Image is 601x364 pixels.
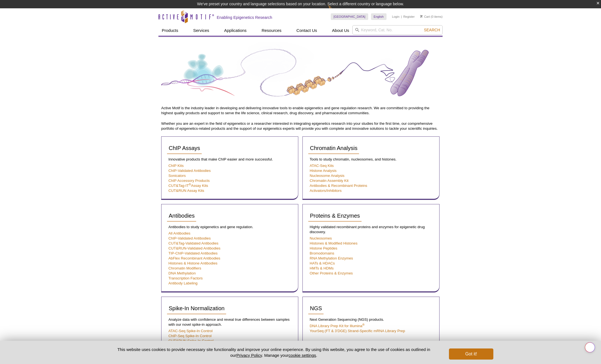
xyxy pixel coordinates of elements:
[168,184,208,188] a: CUT&Tag-IT®Assay Kits
[168,276,203,280] a: Transcription Factors
[422,27,442,32] button: Search
[308,225,434,235] p: Highly validated recombinant proteins and enzymes for epigenetic drug discovery.
[169,305,224,311] span: Spike-In Normalization
[167,210,196,222] a: Antibodies
[328,4,343,17] img: Change Here
[168,329,213,333] a: ATAC-Seq Spike-In Control
[420,13,443,20] li: (0 items)
[167,302,226,314] a: Spike-In Normalization
[308,210,362,222] a: Proteins & Enzymes
[310,329,405,333] a: YourSeq (FT & 3’DGE) Strand-Specific mRNA Library Prep
[310,184,367,188] a: Antibodies & Recombinant Proteins
[310,271,353,275] a: Other Proteins & Enzymes
[310,174,344,178] a: Nucleosome Analysis
[168,241,218,245] a: CUT&Tag-Validated Antibodies
[403,15,415,19] a: Register
[169,145,200,151] span: ChIP Assays
[310,236,332,240] a: Nucleosomes
[392,15,400,19] a: Login
[217,15,272,20] h2: Enabling Epigenetics Research
[331,13,368,20] a: [GEOGRAPHIC_DATA]
[168,334,211,338] a: ChIP-Seq Spike-In Control
[424,28,440,32] span: Search
[310,241,357,245] a: Histones & Modified Histones
[190,25,213,36] a: Services
[329,25,353,36] a: About Us
[352,25,443,35] input: Keyword, Cat. No.
[168,189,204,193] a: CUT&RUN Assay Kits
[168,261,218,265] a: Histones & Histone Antibodies
[108,347,440,358] p: This website uses cookies to provide necessary site functionality and improve your online experie...
[449,348,493,360] button: Got it!
[420,15,423,18] img: Your Cart
[168,231,190,235] a: All Antibodies
[310,305,322,311] span: NGS
[310,213,360,219] span: Proteins & Enzymes
[310,256,353,260] a: RNA Methylation Enzymes
[293,25,320,36] a: Contact Us
[167,157,292,162] p: Innovative products that make ChIP easier and more successful.
[221,25,250,36] a: Applications
[310,266,334,270] a: HMTs & HDMs
[310,261,335,265] a: HATs & HDACs
[169,213,195,219] span: Antibodies
[310,179,349,183] a: Chromatin Assembly Kit
[168,266,201,270] a: Chromatin Modifiers
[189,183,191,186] sup: ®
[308,142,359,154] a: Chromatin Analysis
[310,324,365,328] a: DNA Library Prep Kit for Illumina®
[168,179,210,183] a: ChIP Accessory Products
[168,281,198,285] a: Antibody Labeling
[362,323,365,326] sup: ®
[308,302,324,314] a: NGS
[168,236,211,240] a: ChIP-Validated Antibodies
[310,169,337,173] a: Histone Analysis
[310,164,334,168] a: ATAC-Seq Kits
[167,317,292,327] p: Analyze data with confidence and reveal true differences between samples with our novel spike-in ...
[161,106,440,116] p: Active Motif is the industry leader in developing and delivering innovative tools to enable epige...
[310,145,357,151] span: Chromatin Analysis
[308,157,434,162] p: Tools to study chromatin, nucleosomes, and histones.
[168,246,220,250] a: CUT&RUN-Validated Antibodies
[289,353,316,358] button: cookie settings
[168,339,214,343] a: CUT&RUN Spike-In Control
[158,25,181,36] a: Products
[308,317,434,322] p: Next Generation Sequencing (NGS) products.
[168,251,218,255] a: TIP-ChIP-Validated Antibodies
[168,169,211,173] a: ChIP-Validated Antibodies
[168,164,184,168] a: ChIP Kits
[401,13,402,20] li: |
[310,189,342,193] a: Activators/Inhibitors
[168,271,196,275] a: DNA Methylation
[258,25,285,36] a: Resources
[371,13,387,20] a: English
[161,121,440,131] p: Whether you are an expert in the field of epigenetics or a researcher interested in integrating e...
[236,353,262,358] a: Privacy Policy
[168,174,186,178] a: Sonicators
[167,142,202,154] a: ChIP Assays
[168,256,220,260] a: AbFlex Recombinant Antibodies
[310,246,337,250] a: Histone Peptides
[167,225,292,230] p: Antibodies to study epigenetics and gene regulation.
[310,251,334,255] a: Bromodomains
[420,15,430,19] a: Cart
[161,42,440,104] img: Product Guide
